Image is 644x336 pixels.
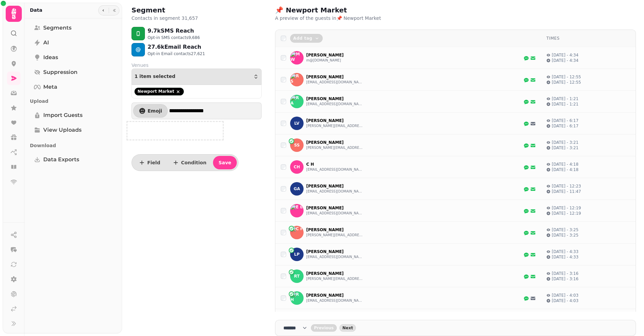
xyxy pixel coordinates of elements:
p: Opt-in Email contacts 27,621 [148,51,205,56]
a: View Uploads [30,123,117,137]
div: Times [546,36,630,41]
span: CH [294,165,300,169]
a: Meta [30,80,117,94]
button: [PERSON_NAME][EMAIL_ADDRESS][PERSON_NAME][DOMAIN_NAME] [306,276,363,282]
p: [DATE] - 4:18 [552,162,579,167]
button: [PERSON_NAME][EMAIL_ADDRESS][DOMAIN_NAME] [306,123,363,129]
button: 1 item selected [131,69,262,85]
span: Segments [43,24,71,32]
button: next [339,324,356,332]
h2: Data [30,7,42,13]
h2: 📌 Newport Market [275,5,404,15]
img: R A [290,95,303,108]
span: Meta [43,83,57,91]
p: [PERSON_NAME] [306,118,363,123]
button: [EMAIL_ADDRESS][DOMAIN_NAME] [306,167,363,172]
button: m@[DOMAIN_NAME] [306,58,341,63]
button: Condition [167,156,212,169]
p: [PERSON_NAME] [306,205,363,211]
p: [DATE] - 11:47 [552,189,581,194]
button: Save [213,156,236,169]
p: Opt-in SMS contacts 9,686 [148,35,200,40]
button: Field [133,156,166,169]
button: back [311,324,337,332]
nav: Pagination [275,320,636,336]
span: LP [294,252,300,257]
p: [PERSON_NAME] [306,249,363,254]
p: [DATE] - 3:16 [552,271,579,276]
span: LV [294,121,299,126]
p: [PERSON_NAME] [306,74,363,80]
p: [DATE] - 6:17 [552,123,579,129]
img: M W [290,51,303,64]
p: [PERSON_NAME] [306,271,363,276]
button: [EMAIL_ADDRESS][DOMAIN_NAME] [306,254,363,260]
p: [DATE] - 4:03 [552,293,579,298]
span: AI [43,39,49,47]
span: GA [293,186,300,191]
a: Data Exports [30,153,117,166]
p: [PERSON_NAME] [306,140,363,145]
img: R S [290,73,303,86]
span: Condition [181,160,207,165]
p: [DATE] - 4:33 [552,254,579,260]
p: A preview of the guests in 📌 Newport Market [275,15,447,22]
p: [DATE] - 1:21 [552,101,579,107]
a: AI [30,36,117,49]
p: [DATE] - 4:34 [552,58,579,63]
p: [DATE] - 12:19 [552,211,581,216]
p: [DATE] - 12:55 [552,74,581,80]
a: Suppression [30,66,117,79]
button: [PERSON_NAME][EMAIL_ADDRESS][DOMAIN_NAME] [306,145,363,151]
p: C H [306,162,363,167]
button: [EMAIL_ADDRESS][DOMAIN_NAME] [306,189,363,194]
p: [DATE] - 12:23 [552,183,581,189]
p: [DATE] - 3:21 [552,145,579,151]
p: [DATE] - 4:34 [552,52,579,58]
p: [PERSON_NAME] [306,183,363,189]
p: [DATE] - 3:21 [552,140,579,145]
p: [DATE] - 3:25 [552,227,579,233]
span: SS [294,143,300,148]
p: [DATE] - 3:25 [552,233,579,238]
span: Import Guests [43,111,83,119]
span: View Uploads [43,126,82,134]
p: [DATE] - 3:16 [552,276,579,282]
p: Download [30,139,117,152]
span: Next [342,326,353,330]
p: [DATE] - 6:17 [552,118,579,123]
span: Save [218,160,231,165]
img: R H [290,292,303,304]
p: [PERSON_NAME] [306,96,363,101]
span: Ideas [43,53,58,61]
p: Contacts in segment 31,657 [131,15,198,22]
button: [EMAIL_ADDRESS][DOMAIN_NAME] [306,298,363,303]
img: C P [290,226,303,239]
p: [DATE] - 12:55 [552,80,581,85]
button: [EMAIL_ADDRESS][DOMAIN_NAME] [306,101,363,107]
span: Previous [314,326,334,330]
p: [PERSON_NAME] [306,227,363,233]
p: [DATE] - 4:33 [552,249,579,254]
p: [PERSON_NAME] [306,293,363,298]
a: Ideas [30,51,117,64]
img: E B [290,204,303,217]
p: 9.7k SMS Reach [148,27,200,35]
span: Data Exports [43,156,79,164]
a: Segments [30,21,117,35]
p: [PERSON_NAME] [306,52,344,58]
a: Import Guests [30,109,117,122]
button: [EMAIL_ADDRESS][DOMAIN_NAME] [306,80,363,85]
p: [DATE] - 1:21 [552,96,579,101]
button: [EMAIL_ADDRESS][DOMAIN_NAME] [306,211,363,216]
span: Field [147,160,160,165]
div: Newport Market [135,88,184,95]
span: 1 item selected [135,74,175,79]
span: Emoji [148,109,162,113]
p: 27.6k Email Reach [148,43,205,51]
p: [DATE] - 4:03 [552,298,579,303]
p: [DATE] - 12:19 [552,205,581,211]
p: Upload [30,95,117,107]
span: Suppression [43,68,77,76]
p: [DATE] - 4:18 [552,167,579,172]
